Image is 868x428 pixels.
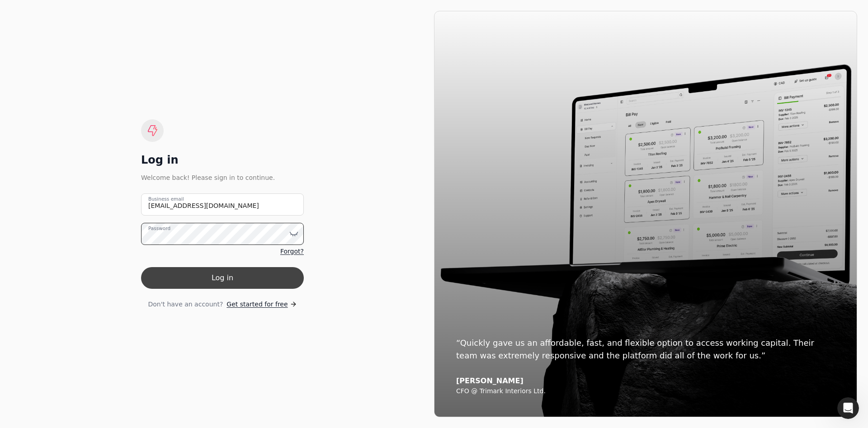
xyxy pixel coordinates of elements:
div: “Quickly gave us an affordable, fast, and flexible option to access working capital. Their team w... [456,337,835,362]
a: Get started for free [226,300,297,309]
iframe: Intercom live chat [837,397,859,419]
label: Password [148,225,170,232]
div: [PERSON_NAME] [456,376,835,386]
label: Business email [148,195,184,202]
span: Don't have an account? [148,300,223,309]
button: Log in [141,267,304,289]
div: Welcome back! Please sign in to continue. [141,173,304,183]
div: Log in [141,153,304,167]
div: CFO @ Trimark Interiors Ltd. [456,387,835,395]
span: Get started for free [226,300,288,309]
a: Forgot? [280,247,304,256]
